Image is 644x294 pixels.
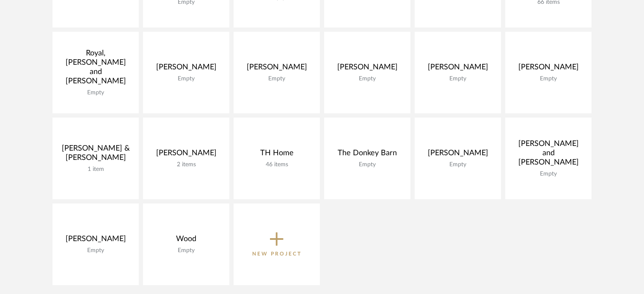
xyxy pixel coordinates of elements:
div: 46 items [240,161,313,168]
div: The Donkey Barn [331,148,404,161]
div: [PERSON_NAME] [512,63,585,75]
div: Empty [421,75,494,82]
button: New Project [234,203,320,285]
div: [PERSON_NAME] and [PERSON_NAME] [512,139,585,170]
div: Empty [421,161,494,168]
div: [PERSON_NAME] [150,63,223,75]
div: TH Home [240,148,313,161]
p: New Project [252,250,302,258]
div: [PERSON_NAME] [59,234,132,247]
div: [PERSON_NAME] [150,148,223,161]
div: [PERSON_NAME] [421,148,494,161]
div: Royal, [PERSON_NAME] and [PERSON_NAME] [59,49,132,89]
div: Empty [59,247,132,254]
div: [PERSON_NAME] [240,63,313,75]
div: [PERSON_NAME] & [PERSON_NAME] [59,144,132,166]
div: Empty [240,75,313,82]
div: Empty [150,75,223,82]
div: 1 item [59,166,132,173]
div: [PERSON_NAME] [331,63,404,75]
div: [PERSON_NAME] [421,63,494,75]
div: Wood [150,234,223,247]
div: 2 items [150,161,223,168]
div: Empty [331,75,404,82]
div: Empty [512,170,585,178]
div: Empty [150,247,223,254]
div: Empty [331,161,404,168]
div: Empty [512,75,585,82]
div: Empty [59,89,132,96]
